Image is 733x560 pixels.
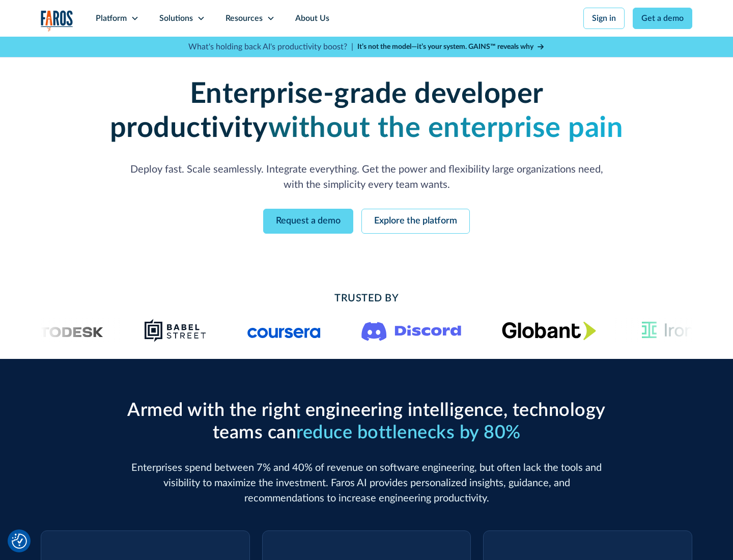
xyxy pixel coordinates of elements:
p: Enterprises spend between 7% and 40% of revenue on software engineering, but often lack the tools... [122,460,611,506]
img: Logo of the online learning platform Coursera. [247,322,321,339]
img: Babel Street logo png [144,318,207,343]
a: Get a demo [633,8,692,29]
a: home [41,10,73,31]
button: Cookie Settings [12,534,27,549]
a: Request a demo [263,209,353,234]
h2: Trusted By [122,291,611,306]
h2: Armed with the right engineering intelligence, technology teams can [122,400,611,443]
div: Solutions [159,12,193,24]
img: Globant's logo [502,321,596,340]
img: Logo of the analytics and reporting company Faros. [41,10,73,31]
p: What's holding back AI's productivity boost? | [188,41,353,53]
a: Explore the platform [361,209,470,234]
strong: Enterprise-grade developer productivity [110,80,544,143]
div: Platform [96,12,127,24]
a: It’s not the model—it’s your system. GAINS™ reveals why [357,42,545,52]
a: Sign in [583,8,625,29]
img: Logo of the communication platform Discord. [361,320,461,341]
img: Revisit consent button [12,534,27,549]
span: reduce bottlenecks by 80% [296,424,521,442]
p: Deploy fast. Scale seamlessly. Integrate everything. Get the power and flexibility large organiza... [122,162,611,192]
strong: It’s not the model—it’s your system. GAINS™ reveals why [357,43,533,50]
strong: without the enterprise pain [268,114,624,143]
div: Resources [225,12,263,24]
